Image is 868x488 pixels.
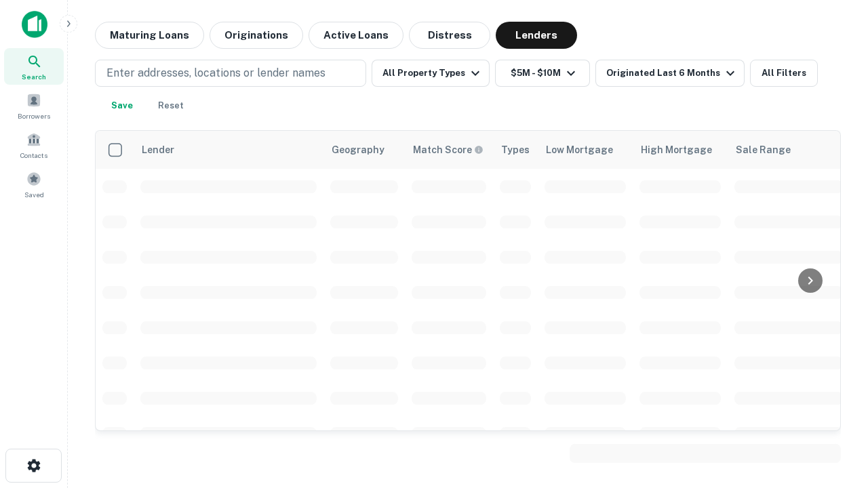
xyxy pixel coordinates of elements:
button: Originated Last 6 Months [595,60,745,87]
button: Maturing Loans [95,22,204,49]
button: All Property Types [372,60,490,87]
button: Lenders [496,22,577,49]
button: All Filters [750,60,818,87]
div: Capitalize uses an advanced AI algorithm to match your search with the best lender. The match sco... [413,142,484,157]
button: Enter addresses, locations or lender names [95,60,366,87]
p: Enter addresses, locations or lender names [106,65,325,81]
h6: Match Score [413,142,481,157]
iframe: Chat Widget [800,336,868,401]
button: Reset [149,92,193,119]
th: High Mortgage [633,131,728,169]
button: Save your search to get updates of matches that match your search criteria. [100,92,144,119]
img: capitalize-icon.png [22,11,47,38]
th: Lender [134,131,323,169]
button: Active Loans [309,22,403,49]
button: $5M - $10M [495,60,590,87]
a: Borrowers [4,87,64,124]
div: Sale Range [736,142,791,158]
th: Geography [323,131,405,169]
div: High Mortgage [641,142,712,158]
span: Saved [24,189,44,200]
th: Sale Range [728,131,850,169]
div: Lender [142,142,174,158]
button: Distress [409,22,490,49]
span: Search [22,71,46,82]
th: Capitalize uses an advanced AI algorithm to match your search with the best lender. The match sco... [405,131,493,169]
a: Search [4,48,64,85]
div: Low Mortgage [546,142,613,158]
a: Saved [4,166,64,203]
div: Geography [332,142,384,158]
div: Types [501,142,530,158]
div: Originated Last 6 Months [606,65,738,81]
span: Borrowers [18,110,50,121]
th: Low Mortgage [538,131,633,169]
button: Originations [210,22,303,49]
th: Types [493,131,538,169]
span: Contacts [20,150,47,161]
a: Contacts [4,127,64,163]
